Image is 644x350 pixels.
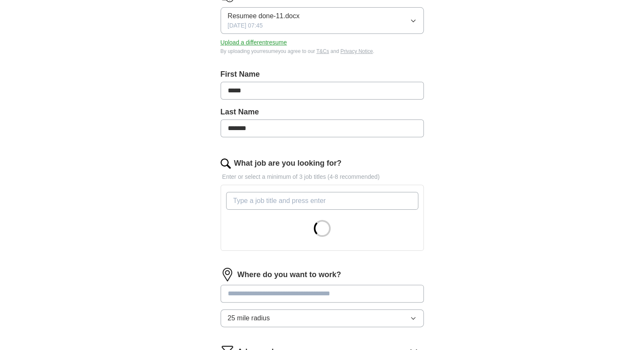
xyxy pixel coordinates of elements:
[221,7,424,34] button: Resumee done-11.docx[DATE] 07:45
[221,106,424,118] label: Last Name
[221,69,424,80] label: First Name
[234,158,342,169] label: What job are you looking for?
[221,309,424,327] button: 25 mile radius
[221,158,231,169] img: search.png
[238,269,341,281] label: Where do you want to work?
[316,48,329,54] a: T&Cs
[228,313,270,323] span: 25 mile radius
[221,38,287,47] button: Upload a differentresume
[221,268,234,281] img: location.png
[340,48,373,54] a: Privacy Notice
[221,172,424,181] p: Enter or select a minimum of 3 job titles (4-8 recommended)
[221,47,424,55] div: By uploading your resume you agree to our and .
[228,21,263,30] span: [DATE] 07:45
[228,11,300,21] span: Resumee done-11.docx
[226,192,418,210] input: Type a job title and press enter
